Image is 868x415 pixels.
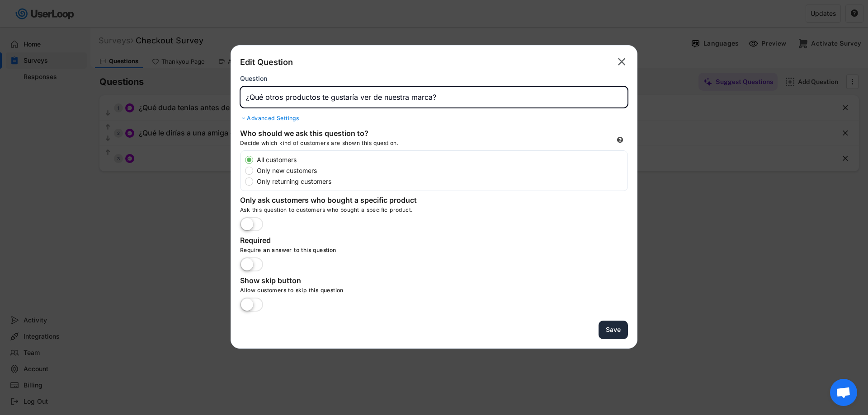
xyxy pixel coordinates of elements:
div: Require an answer to this question [240,247,511,257]
div: Required [240,236,421,247]
div: Decide which kind of customers are shown this question. [240,140,466,150]
div: Question [240,75,267,83]
label: Only new customers [254,168,627,174]
button: Save [599,321,628,339]
a: Open chat [830,379,857,406]
label: Only returning customers [254,178,627,185]
div: Only ask customers who bought a specific product [240,196,421,206]
div: Advanced Settings [240,115,628,122]
label: All customers [254,157,627,163]
div: Show skip button [240,276,421,287]
div: Ask this question to customers who bought a specific product. [240,206,628,217]
text:  [618,55,626,68]
div: Allow customers to skip this question [240,287,511,298]
input: Type your question here... [240,86,628,108]
button:  [615,55,628,69]
div: Who should we ask this question to? [240,129,421,140]
div: Edit Question [240,57,293,68]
